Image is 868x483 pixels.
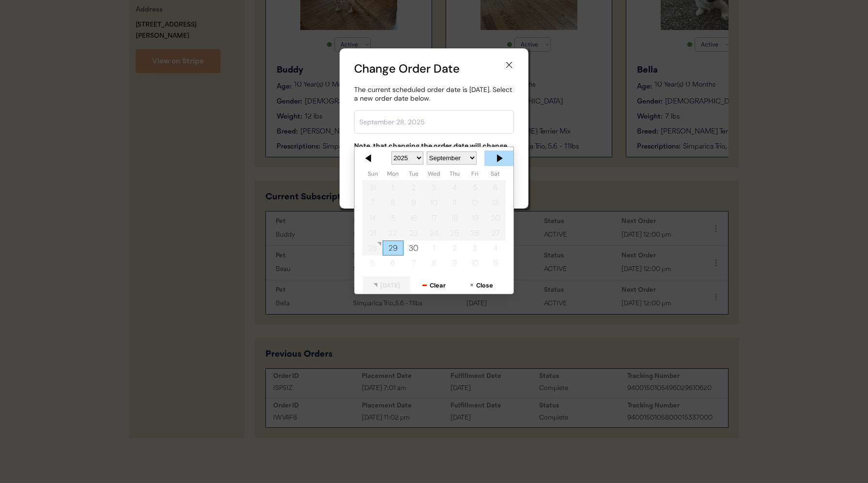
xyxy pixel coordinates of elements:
div: September 29, 2025 [383,241,403,256]
div: Change Order Date [354,60,504,77]
div: September 27, 2025 [485,226,506,241]
select: Select a year [391,151,424,165]
div: September 11, 2025 [444,195,465,210]
div: September 8, 2025 [383,195,403,210]
button: Clear [410,276,458,294]
div: October 8, 2025 [424,256,444,271]
div: October 7, 2025 [403,256,424,271]
div: August 31, 2025 [362,180,383,195]
div: October 10, 2025 [465,256,485,271]
div: September 26, 2025 [465,226,485,241]
th: Wednesday [424,170,444,180]
div: September 12, 2025 [465,195,485,210]
div: September 14, 2025 [362,210,383,225]
div: October 11, 2025 [485,256,506,271]
div: September 16, 2025 [403,210,424,225]
div: September 25, 2025 [444,226,465,241]
div: October 3, 2025 [465,241,485,256]
button: Close [458,276,505,294]
div: September 15, 2025 [383,210,403,225]
th: Friday [465,170,485,180]
div: September 18, 2025 [444,210,465,225]
div: September 17, 2025 [424,210,444,225]
div: September 28, 2025 [362,241,383,256]
div: September 21, 2025 [362,226,383,241]
div: September 4, 2025 [444,180,465,195]
div: September 5, 2025 [465,180,485,195]
select: Select a month [427,151,477,165]
div: October 2, 2025 [444,241,465,256]
th: Thursday [444,170,465,180]
div: September 23, 2025 [403,226,424,241]
div: September 7, 2025 [362,195,383,210]
th: Saturday [485,170,506,180]
div: October 6, 2025 [383,256,403,271]
button: [DATE] [363,276,410,294]
div: September 30, 2025 [403,241,424,256]
strong: Note, that changing the order date will change the subscription's monthly billing date from the 2... [354,141,513,167]
div: October 5, 2025 [362,256,383,271]
div: September 19, 2025 [465,210,485,225]
div: September 1, 2025 [383,180,403,195]
div: September 24, 2025 [424,226,444,241]
input: September 28, 2025 [354,110,514,134]
div: September 20, 2025 [485,210,506,225]
div: October 9, 2025 [444,256,465,271]
div: September 9, 2025 [403,195,424,210]
th: Monday [383,170,403,180]
div: The current scheduled order date is [DATE]. Select a new order date below. [354,85,514,103]
div: September 3, 2025 [424,180,444,195]
div: October 1, 2025 [424,241,444,256]
div: October 4, 2025 [485,241,506,256]
th: Sunday [362,170,383,180]
th: Tuesday [403,170,424,180]
div: September 22, 2025 [383,226,403,241]
div: September 10, 2025 [424,195,444,210]
div: September 13, 2025 [485,195,506,210]
div: September 6, 2025 [485,180,506,195]
div: September 2, 2025 [403,180,424,195]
